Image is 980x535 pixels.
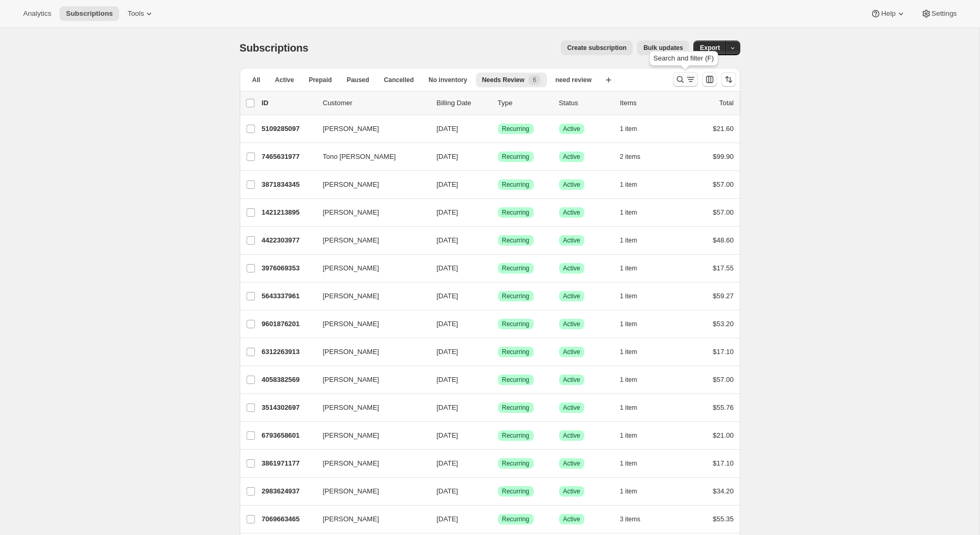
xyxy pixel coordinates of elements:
button: 1 item [620,484,649,499]
span: [PERSON_NAME] [323,514,379,524]
div: 2983624937[PERSON_NAME][DATE]SuccessRecurringSuccessActive1 item$34.20 [262,484,734,499]
button: [PERSON_NAME] [317,316,422,332]
button: [PERSON_NAME] [317,288,422,305]
span: Recurring [502,153,530,161]
span: [PERSON_NAME] [323,486,379,497]
span: 1 item [620,180,638,189]
button: Bulk updates [637,41,689,55]
span: 1 item [620,431,638,440]
div: Type [498,98,551,108]
span: [PERSON_NAME] [323,124,379,134]
span: Active [563,180,581,189]
div: 6312263913[PERSON_NAME][DATE]SuccessRecurringSuccessActive1 item$17.10 [262,345,734,359]
span: [DATE] [437,236,458,244]
span: [PERSON_NAME] [323,402,379,413]
div: 3861971177[PERSON_NAME][DATE]SuccessRecurringSuccessActive1 item$17.10 [262,456,734,471]
span: $57.00 [713,180,734,188]
span: Recurring [502,208,530,217]
p: 4422303977 [262,235,315,246]
button: Search and filter results [673,72,698,87]
p: 1421213895 [262,207,315,218]
p: 5643337961 [262,291,315,301]
button: [PERSON_NAME] [317,483,422,500]
span: Active [563,487,581,496]
span: Recurring [502,125,530,133]
span: Bulk updates [643,44,683,52]
span: $21.60 [713,125,734,133]
button: 1 item [620,122,649,136]
p: ID [262,98,315,108]
button: 1 item [620,177,649,192]
div: 4422303977[PERSON_NAME][DATE]SuccessRecurringSuccessActive1 item$48.60 [262,233,734,248]
p: 3861971177 [262,458,315,469]
div: 5643337961[PERSON_NAME][DATE]SuccessRecurringSuccessActive1 item$59.27 [262,289,734,304]
span: [DATE] [437,125,458,133]
span: Help [881,9,895,18]
span: Active [563,515,581,523]
span: $17.10 [713,348,734,356]
button: Create subscription [561,41,633,55]
span: [PERSON_NAME] [323,347,379,357]
span: $53.20 [713,320,734,328]
button: Sort the results [721,72,736,87]
span: Active [563,459,581,468]
span: Recurring [502,292,530,300]
span: [DATE] [437,376,458,383]
p: 9601876201 [262,319,315,329]
div: IDCustomerBilling DateTypeStatusItemsTotal [262,98,734,108]
p: 3514302697 [262,402,315,413]
span: [PERSON_NAME] [323,235,379,246]
span: 1 item [620,487,638,496]
button: 1 item [620,345,649,359]
span: $57.00 [713,208,734,216]
span: No inventory [428,76,467,84]
button: Subscriptions [60,6,119,21]
span: [PERSON_NAME] [323,430,379,441]
div: 3871834345[PERSON_NAME][DATE]SuccessRecurringSuccessActive1 item$57.00 [262,177,734,192]
div: 3976069353[PERSON_NAME][DATE]SuccessRecurringSuccessActive1 item$17.55 [262,261,734,276]
button: [PERSON_NAME] [317,232,422,249]
span: [PERSON_NAME] [323,291,379,301]
span: 2 items [620,153,641,161]
span: $59.27 [713,292,734,300]
span: Tools [128,9,144,18]
p: 3976069353 [262,263,315,274]
span: Recurring [502,264,530,272]
button: [PERSON_NAME] [317,399,422,416]
p: Total [719,98,733,108]
span: 1 item [620,208,638,217]
span: [DATE] [437,264,458,272]
span: [DATE] [437,348,458,356]
span: $55.35 [713,515,734,523]
p: 5109285097 [262,124,315,134]
button: [PERSON_NAME] [317,120,422,137]
span: 6 [533,76,536,84]
span: Recurring [502,180,530,189]
span: $55.76 [713,403,734,411]
button: Tono [PERSON_NAME] [317,148,422,165]
span: 1 item [620,292,638,300]
span: Active [563,292,581,300]
span: Active [563,153,581,161]
span: Analytics [23,9,51,18]
div: Items [620,98,673,108]
button: Customize table column order and visibility [702,72,717,87]
p: Billing Date [437,98,489,108]
span: [DATE] [437,292,458,300]
div: 7465631977Tono [PERSON_NAME][DATE]SuccessRecurringSuccessActive2 items$99.90 [262,149,734,164]
span: Active [563,264,581,272]
p: 3871834345 [262,179,315,190]
button: 1 item [620,261,649,276]
span: Active [563,320,581,328]
span: $99.90 [713,153,734,160]
button: Export [693,41,726,55]
span: [DATE] [437,320,458,328]
span: [DATE] [437,459,458,467]
button: [PERSON_NAME] [317,511,422,528]
button: Analytics [17,6,57,21]
span: $17.10 [713,459,734,467]
span: [PERSON_NAME] [323,207,379,218]
span: 1 item [620,264,638,272]
button: 2 items [620,149,652,164]
span: 1 item [620,376,638,384]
